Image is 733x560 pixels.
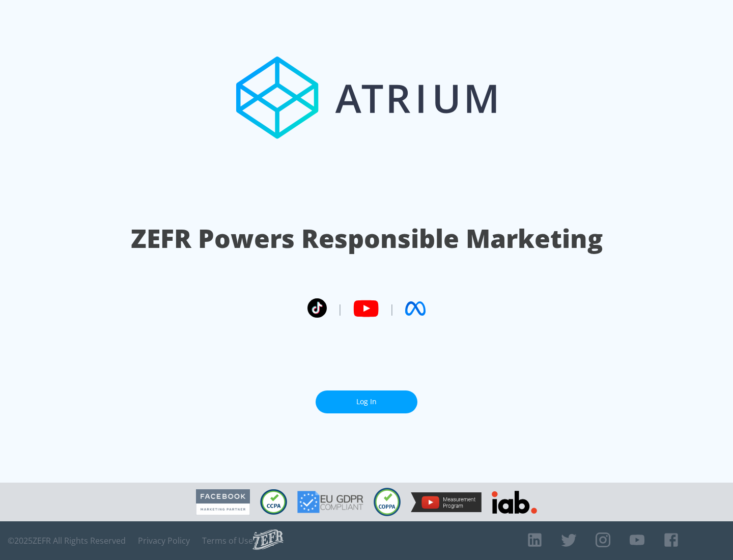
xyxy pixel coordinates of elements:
a: Terms of Use [202,536,253,546]
img: Facebook Marketing Partner [196,489,250,515]
a: Privacy Policy [138,536,190,546]
h1: ZEFR Powers Responsible Marketing [131,221,603,256]
a: Log In [316,390,417,413]
img: YouTube Measurement Program [411,492,482,512]
span: | [389,301,395,316]
span: | [337,301,343,316]
img: COPPA Compliant [374,488,401,516]
span: © 2025 ZEFR All Rights Reserved [8,536,126,546]
img: GDPR Compliant [297,491,363,513]
img: IAB [492,491,537,514]
img: CCPA Compliant [260,489,287,515]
